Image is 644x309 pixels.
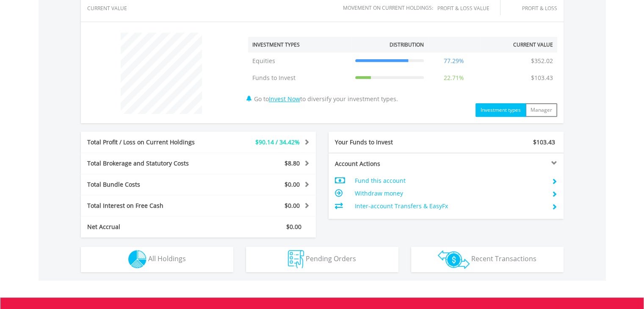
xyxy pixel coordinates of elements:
[81,180,218,189] div: Total Bundle Costs
[128,250,146,268] img: holdings-wht.png
[81,159,218,168] div: Total Brokerage and Statutory Costs
[471,254,536,263] span: Recent Transactions
[354,200,544,212] td: Inter-account Transfers & EasyFx
[269,95,300,103] a: Invest Now
[511,6,557,11] div: Profit & Loss
[343,5,433,11] div: Movement on Current Holdings:
[248,37,351,52] th: Investment Types
[81,201,218,210] div: Total Interest on Free Cash
[390,41,424,48] div: Distribution
[438,250,470,269] img: transactions-zar-wht.png
[248,52,351,69] td: Equities
[285,201,300,210] span: $0.00
[242,28,564,117] div: Go to to diversify your investment types.
[286,223,301,231] span: $0.00
[480,37,557,52] th: Current Value
[148,254,186,263] span: All Holdings
[354,187,544,200] td: Withdraw money
[525,103,557,117] button: Manager
[428,69,480,86] td: 22.71%
[81,247,233,272] button: All Holdings
[527,52,557,69] td: $352.02
[411,247,564,272] button: Recent Transactions
[81,138,218,146] div: Total Profit / Loss on Current Holdings
[533,138,555,146] span: $103.43
[428,52,480,69] td: 77.29%
[285,159,300,167] span: $8.80
[306,254,356,263] span: Pending Orders
[354,174,544,187] td: Fund this account
[248,69,351,86] td: Funds to Invest
[437,6,500,11] div: Profit & Loss Value
[288,250,304,268] img: pending_instructions-wht.png
[81,223,218,231] div: Net Accrual
[527,69,557,86] td: $103.43
[329,138,446,146] div: Your Funds to Invest
[255,138,300,146] span: $90.14 / 34.42%
[329,160,446,168] div: Account Actions
[246,247,398,272] button: Pending Orders
[285,180,300,188] span: $0.00
[87,6,128,11] div: CURRENT VALUE
[475,103,526,117] button: Investment types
